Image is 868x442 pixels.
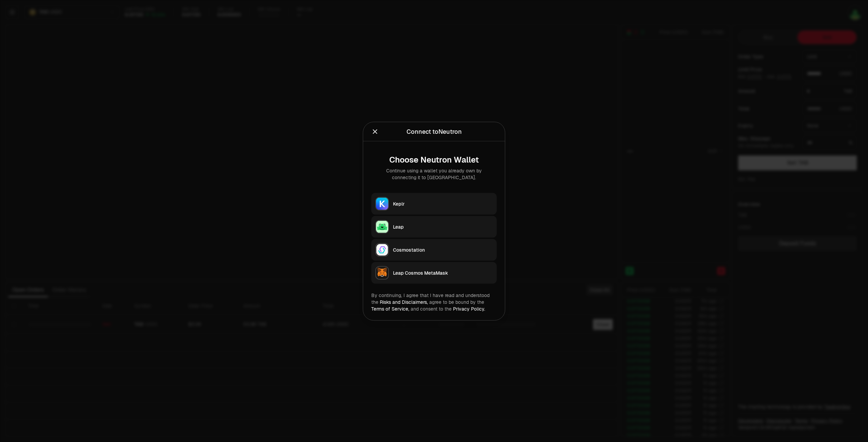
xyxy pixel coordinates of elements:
div: Keplr [393,200,493,207]
button: Close [371,127,379,136]
a: Risks and Disclaimers, [380,299,428,305]
div: By continuing, I agree that I have read and understood the agree to be bound by the and consent t... [371,292,497,312]
div: Leap Cosmos MetaMask [393,269,493,276]
img: Leap [376,220,388,233]
div: Choose Neutron Wallet [377,155,491,164]
a: Privacy Policy. [453,306,485,312]
div: Cosmostation [393,246,493,253]
img: Leap Cosmos MetaMask [376,267,388,279]
button: Leap Cosmos MetaMaskLeap Cosmos MetaMask [371,262,497,283]
img: Cosmostation [376,244,388,256]
img: Keplr [376,197,388,210]
button: CosmostationCosmostation [371,239,497,260]
div: Leap [393,223,493,230]
button: LeapLeap [371,216,497,237]
a: Terms of Service, [371,306,409,312]
button: KeplrKeplr [371,193,497,214]
div: Connect to Neutron [407,127,462,136]
div: Continue using a wallet you already own by connecting it to [GEOGRAPHIC_DATA]. [377,167,491,181]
